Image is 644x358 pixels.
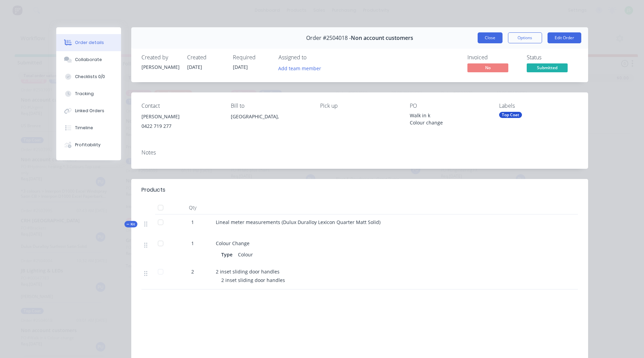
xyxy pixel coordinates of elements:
div: Qty [172,201,213,214]
div: Assigned to [279,54,347,61]
button: Linked Orders [56,102,121,119]
button: Add team member [274,63,325,73]
span: No [467,63,508,72]
div: [PERSON_NAME] [141,112,220,121]
span: Kit [126,222,135,227]
span: 2 [191,268,194,275]
span: Colour Change [216,240,250,247]
div: PO [410,103,488,109]
div: Timeline [75,125,93,131]
span: [DATE] [187,64,202,70]
div: [PERSON_NAME] [141,63,179,71]
div: Required [233,54,270,61]
div: Colour [235,250,256,259]
span: Lineal meter measurements (Dulux Duralloy Lexicon Quarter Matt Solid) [216,219,380,225]
button: Timeline [56,119,121,136]
button: Collaborate [56,51,121,68]
span: Order #2504018 - [306,35,351,41]
button: Tracking [56,85,121,102]
div: Created by [141,54,179,61]
span: 2 inset sliding door handles [216,268,280,275]
button: Profitability [56,136,121,153]
div: [GEOGRAPHIC_DATA], [231,112,309,121]
button: Submitted [527,63,568,74]
div: Status [527,54,578,61]
div: [PERSON_NAME]0422 719 277 [141,112,220,134]
div: Type [221,250,235,259]
div: Tracking [75,91,94,97]
span: 1 [191,240,194,247]
div: Profitability [75,142,101,148]
span: Non account customers [351,35,413,41]
div: [GEOGRAPHIC_DATA], [231,112,309,134]
button: Checklists 0/0 [56,68,121,85]
span: 1 [191,219,194,226]
div: Notes [141,149,578,156]
div: Created [187,54,225,61]
div: Invoiced [467,54,519,61]
div: Bill to [231,103,309,109]
div: 0422 719 277 [141,121,220,131]
div: Kit [124,221,137,227]
div: Contact [141,103,220,109]
div: Top Coat [499,112,522,118]
span: 2 inset sliding door handles [221,277,285,283]
div: Linked Orders [75,108,104,114]
button: Close [478,32,503,43]
span: Submitted [527,63,568,72]
span: [DATE] [233,64,248,70]
div: Pick up [320,103,399,109]
div: Collaborate [75,57,102,63]
button: Options [508,32,542,43]
div: Order details [75,40,104,46]
div: Labels [499,103,578,109]
div: Checklists 0/0 [75,74,105,80]
div: Products [141,186,165,194]
button: Order details [56,34,121,51]
div: Walk in k Colour change [410,112,488,126]
button: Edit Order [548,32,581,43]
button: Add team member [279,63,325,73]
